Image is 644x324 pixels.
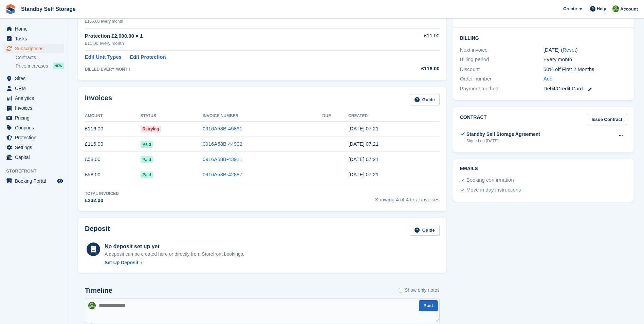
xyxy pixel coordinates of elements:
[15,74,56,83] span: Sites
[15,152,56,162] span: Capital
[53,62,64,69] div: NEW
[460,85,544,93] div: Payment method
[544,66,627,73] div: 50% off First 2 Months
[466,176,514,184] div: Booking confirmation
[85,32,374,40] div: Protection £2,000.00 × 1
[348,126,379,131] time: 2025-08-25 06:21:29 UTC
[460,34,627,41] h2: Billing
[399,287,403,294] input: Show only notes
[56,177,64,185] a: Preview store
[15,93,56,103] span: Analytics
[399,287,440,294] label: Show only notes
[15,84,56,93] span: CRM
[15,176,56,186] span: Booking Portal
[16,54,64,61] a: Contracts
[419,300,438,311] button: Post
[85,18,374,24] div: £105.00 every month
[3,84,64,93] a: menu
[348,156,379,162] time: 2025-06-25 06:21:16 UTC
[460,166,627,172] h2: Emails
[85,152,141,167] td: £58.00
[348,111,440,122] th: Created
[323,111,349,122] th: Due
[203,126,242,131] a: 0916A58B-45891
[460,56,544,64] div: Billing period
[15,34,56,43] span: Tasks
[18,3,78,15] a: Standby Self Storage
[3,176,64,186] a: menu
[105,242,244,251] div: No deposit set up yet
[85,111,141,122] th: Amount
[5,4,16,14] img: stora-icon-8386f47178a22dfd0bd8f6a31ec36ba5ce8667c1dd55bd0f319d3a0aa187defe.svg
[348,141,379,147] time: 2025-07-25 06:21:08 UTC
[3,34,64,43] a: menu
[85,66,374,72] div: BILLED EVERY MONTH
[85,287,112,294] h2: Timeline
[3,93,64,103] a: menu
[3,152,64,162] a: menu
[460,46,544,54] div: Next invoice
[466,186,521,194] div: Move in day instructions
[16,63,48,69] span: Price increases
[130,53,166,61] a: Edit Protection
[105,251,244,258] p: A deposit can be created here or directly from Storefront bookings.
[203,156,242,162] a: 0916A58B-43911
[88,302,96,309] img: Steve Hambridge
[612,5,619,12] img: Steve Hambridge
[3,103,64,113] a: menu
[141,141,153,148] span: Paid
[460,75,544,83] div: Order number
[15,44,56,53] span: Subscriptions
[85,40,374,47] div: £11.00 every month
[375,191,440,204] span: Showing 4 of 4 total invoices
[597,5,606,12] span: Help
[410,225,440,236] a: Guide
[141,111,203,122] th: Status
[105,259,139,266] div: Set Up Deposit
[544,56,627,64] div: Every month
[620,6,638,13] span: Account
[466,131,540,138] div: Standby Self Storage Agreement
[85,53,122,61] a: Edit Unit Types
[15,113,56,123] span: Pricing
[587,114,627,125] a: Issue Contract
[460,66,544,73] div: Discount
[374,28,439,50] td: £11.00
[544,85,627,93] div: Debit/Credit Card
[544,46,627,54] div: [DATE] ( )
[466,138,540,144] div: Signed on [DATE]
[15,123,56,132] span: Coupons
[85,167,141,182] td: £58.00
[85,94,112,105] h2: Invoices
[85,197,119,204] div: £232.00
[105,259,244,266] a: Set Up Deposit
[85,121,141,137] td: £116.00
[203,111,323,122] th: Invoice Number
[203,141,242,147] a: 0916A58B-44902
[3,74,64,83] a: menu
[141,172,153,178] span: Paid
[374,65,439,73] div: £116.00
[563,5,577,12] span: Create
[410,94,440,105] a: Guide
[3,24,64,34] a: menu
[3,113,64,123] a: menu
[15,103,56,113] span: Invoices
[3,123,64,132] a: menu
[15,143,56,152] span: Settings
[3,143,64,152] a: menu
[15,24,56,34] span: Home
[563,47,576,53] a: Reset
[3,44,64,53] a: menu
[544,75,553,83] a: Add
[85,225,110,236] h2: Deposit
[141,156,153,163] span: Paid
[15,133,56,142] span: Protection
[85,191,119,197] div: Total Invoiced
[16,62,64,70] a: Price increases NEW
[3,133,64,142] a: menu
[141,126,161,132] span: Retrying
[460,114,487,125] h2: Contract
[85,137,141,152] td: £116.00
[348,172,379,177] time: 2025-05-25 06:21:03 UTC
